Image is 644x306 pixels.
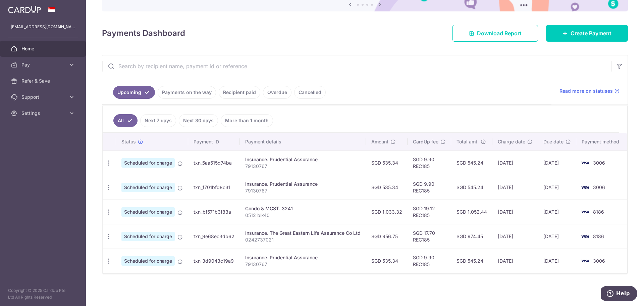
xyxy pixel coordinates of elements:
[408,200,451,224] td: SGD 19.12 REC185
[578,257,592,265] img: Bank Card
[593,209,604,215] span: 8186
[492,175,538,200] td: [DATE]
[121,232,175,241] span: Scheduled for charge
[113,86,155,99] a: Upcoming
[121,158,175,168] span: Scheduled for charge
[366,150,408,175] td: SGD 535.34
[245,163,361,170] p: 79130767
[102,55,611,77] input: Search by recipient name, payment id or reference
[451,175,492,200] td: SGD 545.24
[578,208,592,216] img: Bank Card
[492,249,538,273] td: [DATE]
[366,224,408,249] td: SGD 956.75
[559,88,620,94] a: Read more on statuses
[121,207,175,217] span: Scheduled for charge
[102,27,185,39] h4: Payments Dashboard
[113,114,138,127] a: All
[240,133,366,150] th: Payment details
[578,183,592,191] img: Bank Card
[451,200,492,224] td: SGD 1,052.44
[263,86,291,99] a: Overdue
[21,94,66,100] span: Support
[593,258,605,264] span: 3006
[140,114,176,127] a: Next 7 days
[538,249,576,273] td: [DATE]
[121,138,136,145] span: Status
[408,150,451,175] td: SGD 9.90 REC185
[538,200,576,224] td: [DATE]
[245,236,361,243] p: 0242737021
[219,86,260,99] a: Recipient paid
[593,233,604,239] span: 8186
[576,133,627,150] th: Payment method
[408,175,451,200] td: SGD 9.90 REC185
[245,254,361,261] div: Insurance. Prudential Assurance
[8,5,41,13] img: CardUp
[593,160,605,166] span: 3006
[245,230,361,236] div: Insurance. The Great Eastern Life Assurance Co Ltd
[121,183,175,192] span: Scheduled for charge
[593,184,605,190] span: 3006
[543,138,563,145] span: Due date
[366,175,408,200] td: SGD 535.34
[245,205,361,212] div: Condo & MCST. 3241
[457,138,479,145] span: Total amt.
[571,29,611,37] span: Create Payment
[188,200,240,224] td: txn_bf571b3f83a
[492,224,538,249] td: [DATE]
[578,159,592,167] img: Bank Card
[366,249,408,273] td: SGD 535.34
[366,200,408,224] td: SGD 1,033.32
[188,224,240,249] td: txn_9e68ec3db62
[21,78,66,84] span: Refer & Save
[413,138,438,145] span: CardUp fee
[546,25,628,42] a: Create Payment
[498,138,525,145] span: Charge date
[188,133,240,150] th: Payment ID
[11,24,75,30] p: [EMAIL_ADDRESS][DOMAIN_NAME]
[451,150,492,175] td: SGD 545.24
[21,45,66,52] span: Home
[538,224,576,249] td: [DATE]
[538,150,576,175] td: [DATE]
[21,110,66,117] span: Settings
[408,249,451,273] td: SGD 9.90 REC185
[578,232,592,241] img: Bank Card
[538,175,576,200] td: [DATE]
[601,286,637,303] iframe: Opens a widget where you can find more information
[221,114,273,127] a: More than 1 month
[179,114,218,127] a: Next 30 days
[245,261,361,268] p: 79130767
[408,224,451,249] td: SGD 17.70 REC185
[188,175,240,200] td: txn_f701bfd8c31
[245,187,361,194] p: 79130767
[245,156,361,163] div: Insurance. Prudential Assurance
[245,181,361,187] div: Insurance. Prudential Assurance
[21,61,66,68] span: Pay
[188,150,240,175] td: txn_5aa515d74ba
[371,138,388,145] span: Amount
[121,256,175,266] span: Scheduled for charge
[451,249,492,273] td: SGD 545.24
[245,212,361,219] p: 0512 blk40
[559,88,613,94] span: Read more on statuses
[452,25,538,42] a: Download Report
[188,249,240,273] td: txn_3d9043c19a9
[158,86,216,99] a: Payments on the way
[492,200,538,224] td: [DATE]
[451,224,492,249] td: SGD 974.45
[492,150,538,175] td: [DATE]
[294,86,326,99] a: Cancelled
[477,29,522,37] span: Download Report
